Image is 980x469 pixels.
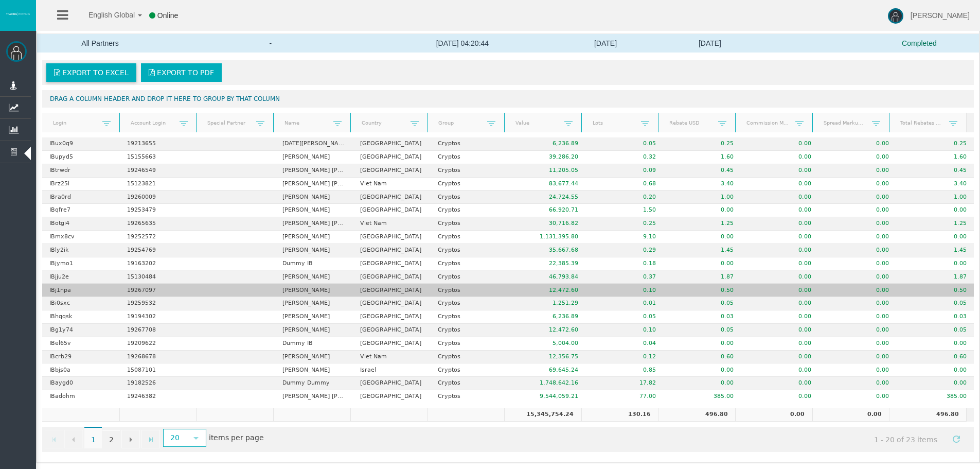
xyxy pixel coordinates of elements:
[431,390,508,403] td: Cryptos
[664,34,756,53] td: [DATE]
[663,137,741,151] td: 0.25
[818,310,896,324] td: 0.00
[911,11,970,20] span: [PERSON_NAME]
[46,116,102,130] a: Login
[818,164,896,178] td: 0.00
[431,377,508,390] td: Cryptos
[585,377,663,390] td: 17.82
[275,351,353,364] td: [PERSON_NAME]
[353,244,431,257] td: [GEOGRAPHIC_DATA]
[120,297,198,310] td: 19259532
[431,284,508,297] td: Cryptos
[62,68,129,77] span: Export to Excel
[663,377,741,390] td: 0.00
[353,270,431,284] td: [GEOGRAPHIC_DATA]
[896,204,974,217] td: 0.00
[120,151,198,164] td: 15155663
[663,310,741,324] td: 0.03
[896,137,974,151] td: 0.25
[663,151,741,164] td: 1.60
[896,164,974,178] td: 0.45
[120,390,198,403] td: 19246382
[663,390,741,403] td: 385.00
[84,427,102,448] span: 1
[42,377,120,390] td: IBaygd0
[896,217,974,231] td: 1.25
[120,190,198,204] td: 19260009
[818,363,896,377] td: 0.00
[164,430,186,446] span: 20
[42,257,120,271] td: IBjymo1
[663,190,741,204] td: 1.00
[120,377,198,390] td: 19182526
[818,297,896,310] td: 0.00
[741,151,818,164] td: 0.00
[896,270,974,284] td: 1.87
[896,324,974,337] td: 0.05
[663,324,741,337] td: 0.05
[120,244,198,257] td: 19254769
[818,137,896,151] td: 0.00
[818,324,896,337] td: 0.00
[275,231,353,244] td: [PERSON_NAME]
[663,217,741,231] td: 1.25
[741,178,818,191] td: 0.00
[585,363,663,377] td: 0.85
[585,190,663,204] td: 0.20
[508,151,585,164] td: 39,286.20
[431,244,508,257] td: Cryptos
[741,137,818,151] td: 0.00
[508,231,585,244] td: 1,131,395.80
[353,204,431,217] td: [GEOGRAPHIC_DATA]
[818,390,896,403] td: 0.00
[741,217,818,231] td: 0.00
[431,204,508,217] td: Cryptos
[42,204,120,217] td: IBqfre7
[581,408,658,422] td: 130.16
[741,337,818,351] td: 0.00
[42,310,120,324] td: IBhqqsk
[42,90,974,108] div: Drag a column header and drop it here to group by that column
[741,363,818,377] td: 0.00
[431,310,508,324] td: Cryptos
[353,257,431,271] td: [GEOGRAPHIC_DATA]
[431,178,508,191] td: Cryptos
[42,363,120,377] td: IBbjs0a
[353,151,431,164] td: [GEOGRAPHIC_DATA]
[818,270,896,284] td: 0.00
[275,137,353,151] td: [DATE][PERSON_NAME]
[818,217,896,231] td: 0.00
[896,190,974,204] td: 1.00
[818,231,896,244] td: 0.00
[952,435,960,443] span: Refresh
[275,377,353,390] td: Dummy Dummy
[431,257,508,271] td: Cryptos
[353,284,431,297] td: [GEOGRAPHIC_DATA]
[818,337,896,351] td: 0.00
[741,190,818,204] td: 0.00
[275,324,353,337] td: [PERSON_NAME]
[141,63,222,82] a: Export to PDF
[147,436,155,444] span: Go to the last page
[45,430,63,448] a: Go to the first page
[508,164,585,178] td: 11,205.05
[275,204,353,217] td: [PERSON_NAME]
[275,257,353,271] td: Dummy IB
[663,116,718,130] a: Rebate USD
[889,408,966,422] td: 496.80
[741,257,818,271] td: 0.00
[896,151,974,164] td: 1.60
[860,34,979,53] td: Completed
[275,190,353,204] td: [PERSON_NAME]
[741,297,818,310] td: 0.00
[275,337,353,351] td: Dummy IB
[663,164,741,178] td: 0.45
[894,116,950,130] a: Total Rebates USD
[585,297,663,310] td: 0.01
[741,324,818,337] td: 0.00
[741,164,818,178] td: 0.00
[740,116,795,130] a: Commission Markup USD
[508,137,585,151] td: 6,236.89
[42,270,120,284] td: IBjju2e
[353,190,431,204] td: [GEOGRAPHIC_DATA]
